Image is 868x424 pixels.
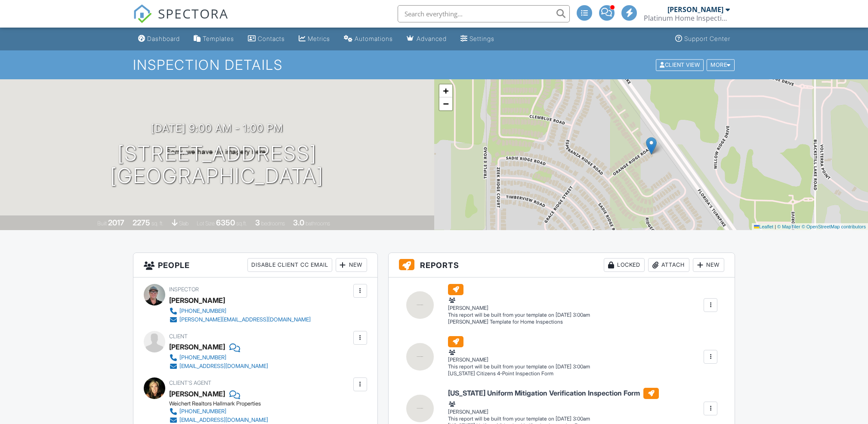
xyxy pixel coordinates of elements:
span: slab [179,220,188,227]
input: Search everything... [398,5,570,22]
div: [PERSON_NAME] [448,296,590,312]
div: 3.0 [293,218,304,227]
a: SPECTORA [133,12,229,30]
a: Support Center [672,31,734,47]
div: 2275 [133,218,150,227]
a: Advanced [403,31,450,47]
div: Metrics [308,35,330,42]
div: 2017 [108,218,124,227]
span: Lot Size [197,220,215,227]
span: | [775,224,776,229]
div: [PHONE_NUMBER] [179,308,226,315]
span: Built [97,220,107,227]
div: [PHONE_NUMBER] [179,354,226,361]
div: [EMAIL_ADDRESS][DOMAIN_NAME] [179,417,268,424]
div: [PERSON_NAME] Template for Home Inspections [448,318,590,326]
span: sq. ft. [151,220,164,227]
div: [PERSON_NAME] [448,348,590,363]
a: Contacts [244,31,288,47]
div: Advanced [417,35,447,42]
a: [PERSON_NAME][EMAIL_ADDRESS][DOMAIN_NAME] [169,315,311,324]
h3: Reports [389,253,735,277]
div: Client View [656,59,704,71]
a: Zoom in [439,84,452,97]
h3: People [133,253,377,277]
div: New [336,258,367,272]
h6: [US_STATE] Uniform Mitigation Verification Inspection Form [448,388,659,399]
div: 3 [255,218,260,227]
a: Leaflet [754,224,773,229]
a: Automations (Advanced) [340,31,396,47]
img: Marker [646,137,657,155]
h3: [DATE] 9:00 am - 1:00 pm [151,122,283,134]
div: Weichert Realtors Hallmark Properties [169,400,275,407]
a: Templates [190,31,238,47]
div: This report will be built from your template on [DATE] 3:00am [448,312,590,318]
div: More [707,59,735,71]
span: SPECTORA [158,4,229,22]
div: New [693,258,724,272]
h1: [STREET_ADDRESS] [GEOGRAPHIC_DATA] [110,142,324,188]
div: Automations [355,35,393,42]
span: Client's Agent [169,380,211,386]
div: 6350 [216,218,235,227]
div: [PERSON_NAME] [667,5,723,14]
div: [PHONE_NUMBER] [179,408,226,415]
a: Settings [457,31,498,47]
span: − [443,98,448,109]
a: [PHONE_NUMBER] [169,353,268,362]
a: Metrics [295,31,334,47]
div: [US_STATE] Citizens 4-Point Inspection Form [448,370,590,377]
div: Platinum Home Inspections LLC [644,14,730,22]
a: [PERSON_NAME] [169,387,225,400]
a: Zoom out [439,97,452,110]
div: This report will be built from your template on [DATE] 3:00am [448,415,659,422]
img: The Best Home Inspection Software - Spectora [133,4,152,23]
span: bathrooms [306,220,330,227]
h1: Inspection Details [133,57,735,72]
span: + [443,85,448,96]
a: Dashboard [135,31,183,47]
span: bedrooms [261,220,285,227]
div: [EMAIL_ADDRESS][DOMAIN_NAME] [179,363,268,370]
a: [EMAIL_ADDRESS][DOMAIN_NAME] [169,362,268,371]
div: Templates [203,35,234,42]
div: [PERSON_NAME] [169,340,225,353]
div: Contacts [258,35,285,42]
div: Dashboard [147,35,180,42]
div: [PERSON_NAME][EMAIL_ADDRESS][DOMAIN_NAME] [179,316,311,323]
a: © MapTiler [777,224,800,229]
div: Disable Client CC Email [247,258,332,272]
div: Settings [470,35,494,42]
div: This report will be built from your template on [DATE] 3:00am [448,363,590,370]
div: [PERSON_NAME] [448,400,659,415]
span: Client [169,333,188,340]
span: sq.ft. [236,220,247,227]
span: Inspector [169,286,199,293]
div: [PERSON_NAME] [169,294,225,307]
a: [PHONE_NUMBER] [169,407,268,416]
a: Client View [655,61,706,68]
a: © OpenStreetMap contributors [802,224,866,229]
div: Support Center [684,35,730,42]
div: Locked [604,258,645,272]
a: [PHONE_NUMBER] [169,307,311,315]
div: Attach [648,258,689,272]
